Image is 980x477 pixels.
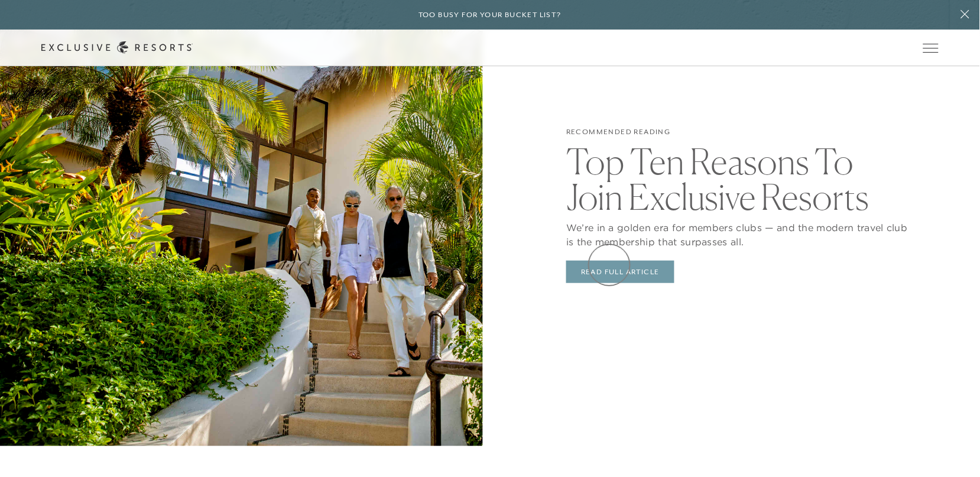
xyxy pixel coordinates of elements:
[566,126,911,138] h6: Recommended Reading
[566,261,674,283] a: Read Full Article
[566,215,911,249] p: We’re in a golden era for members clubs — and the modern travel club is the membership that surpa...
[418,9,562,21] h6: Too busy for your bucket list?
[770,280,980,477] iframe: Qualified Messenger
[923,44,939,52] button: Open navigation
[566,138,911,215] h2: Top Ten Reasons To Join Exclusive Resorts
